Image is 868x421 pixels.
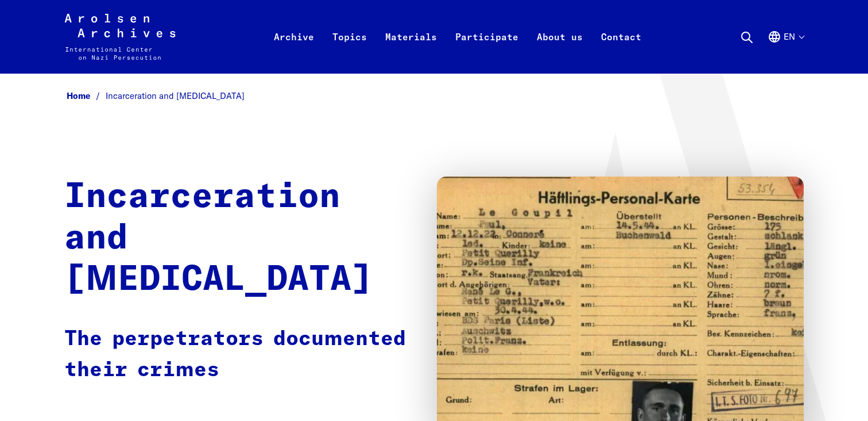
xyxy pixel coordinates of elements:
a: Materials [376,28,446,74]
h1: Incarceration and [MEDICAL_DATA] [64,177,414,301]
nav: Breadcrumb [64,87,804,105]
nav: Primary [265,14,650,60]
button: English, language selection [768,30,804,71]
span: Incarceration and [MEDICAL_DATA] [106,90,245,101]
a: Contact [592,28,650,74]
a: Participate [446,28,528,74]
a: Archive [265,28,323,74]
a: About us [528,28,592,74]
p: The perpetrators documented their crimes [64,324,414,386]
a: Topics [323,28,376,74]
a: Home [67,90,106,101]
